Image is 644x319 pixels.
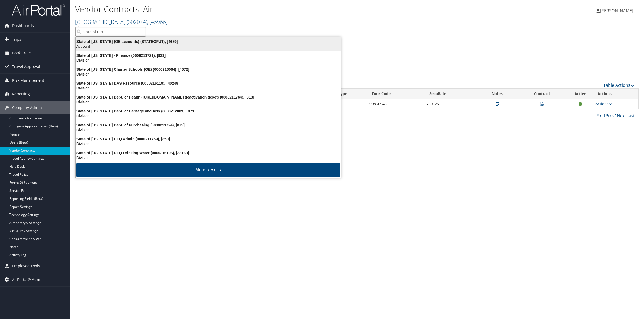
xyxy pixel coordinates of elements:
div: There are contracts. [75,59,639,73]
div: State of [US_STATE] - Finance (0000211721), [933] [72,53,344,58]
a: Prev [605,113,614,119]
th: Actions [593,89,638,99]
th: Active: activate to sort column ascending [568,89,593,99]
div: Division [72,155,344,160]
input: Search Accounts [75,27,146,37]
a: Next [617,113,626,119]
span: Risk Management [12,74,44,87]
div: Account [72,44,344,49]
span: [PERSON_NAME] [600,8,633,14]
a: 1 [614,113,617,119]
th: SecuRate: activate to sort column ascending [425,89,478,99]
div: State of [US_STATE] DAS Resource (0000216119), [40248] [72,81,344,86]
td: ACU25 [425,99,478,109]
div: State of [US_STATE] Dept. of Health ([URL][DOMAIN_NAME] deactivation ticket) (0000211764), [818] [72,95,344,100]
div: Division [72,58,344,63]
th: Notes: activate to sort column ascending [478,89,517,99]
a: Actions [595,101,612,106]
h1: Vendor Contracts: Air [75,3,451,15]
div: State of [US_STATE] DEQ Drinking Water (0000216106), [38163] [72,151,344,155]
span: Reporting [12,87,30,101]
th: Contract: activate to sort column ascending [517,89,568,99]
a: Last [626,113,635,119]
a: [GEOGRAPHIC_DATA] [75,18,167,25]
a: Table Actions [603,82,635,88]
div: State of [US_STATE] Dept. of Heritage and Arts (0000212089), [873] [72,109,344,114]
a: First [597,113,605,119]
div: Division [72,100,344,104]
button: More Results [76,163,340,177]
div: Division [72,114,344,118]
th: Type: activate to sort column ascending [334,89,367,99]
td: 99896543 [367,99,425,109]
span: Dashboards [12,19,34,32]
span: Company Admin [12,101,42,114]
div: Division [72,86,344,91]
th: Tour Code: activate to sort column ascending [367,89,425,99]
div: Division [72,127,344,132]
span: Book Travel [12,46,33,60]
img: airportal-logo.png [12,3,65,16]
div: State of [US_STATE] Dept. of Purchasing (0000211724), [875] [72,123,344,127]
span: Travel Approval [12,60,40,73]
span: Employee Tools [12,259,40,273]
span: AirPortal® Admin [12,273,44,286]
div: Division [72,141,344,146]
div: State of [US_STATE] Charter Schools (OE) (0000216064), [4672] [72,67,344,72]
span: Trips [12,33,21,46]
div: Division [72,72,344,77]
span: ( 302074 ) [127,18,147,25]
span: , [ 45966 ] [147,18,167,25]
div: State of [US_STATE] DEQ Admin (0000211759), [850] [72,137,344,141]
div: State of [US_STATE] (OE accounts) (STATEOFUT), [4689] [72,39,344,44]
a: [PERSON_NAME] [596,3,639,19]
